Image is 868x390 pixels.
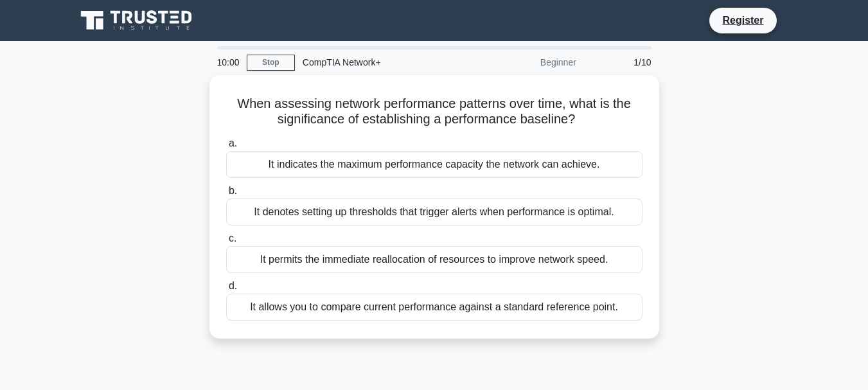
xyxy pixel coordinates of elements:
[226,294,642,321] div: It allows you to compare current performance against a standard reference point.
[295,49,472,75] div: CompTIA Network+
[226,199,642,226] div: It denotes setting up thresholds that trigger alerts when performance is optimal.
[472,49,584,75] div: Beginner
[226,246,642,273] div: It permits the immediate reallocation of resources to improve network speed.
[714,12,771,28] a: Register
[225,96,644,128] h5: When assessing network performance patterns over time, what is the significance of establishing a...
[229,137,237,148] span: a.
[226,151,642,178] div: It indicates the maximum performance capacity the network can achieve.
[247,55,295,71] a: Stop
[229,185,237,196] span: b.
[584,49,659,75] div: 1/10
[229,280,237,291] span: d.
[229,233,236,244] span: c.
[209,49,247,75] div: 10:00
